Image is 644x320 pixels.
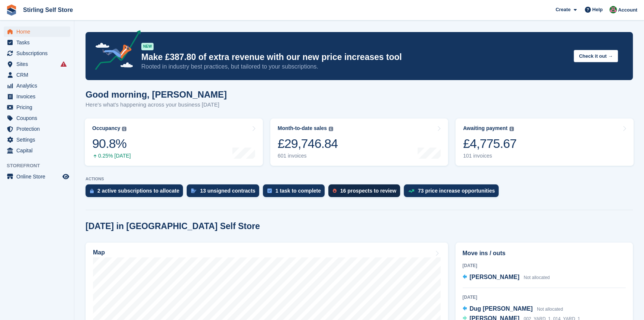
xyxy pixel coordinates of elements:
[97,188,179,194] div: 2 active subscriptions to allocate
[333,188,337,193] img: prospect-51fa495bee0391a8d652442698ab0144808aea92771e9ea1ae160a38d050c398.svg
[141,43,154,50] div: NEW
[4,37,70,48] a: menu
[4,91,70,102] a: menu
[61,172,70,181] a: Preview store
[4,80,70,91] a: menu
[278,125,327,132] div: Month-to-date sales
[267,188,272,193] img: task-75834270c22a3079a89374b754ae025e5fb1db73e45f91037f5363f120a921f8.svg
[574,50,618,62] button: Check it out →
[16,48,61,58] span: Subscriptions
[7,162,74,169] span: Storefront
[618,6,637,14] span: Account
[86,184,187,201] a: 2 active subscriptions to allocate
[16,37,61,48] span: Tasks
[16,113,61,123] span: Coupons
[141,63,568,71] p: Rooted in industry best practices, but tailored to your subscriptions.
[16,145,61,156] span: Capital
[20,4,76,16] a: Stirling Self Store
[408,189,414,193] img: price_increase_opportunities-93ffe204e8149a01c8c9dc8f82e8f89637d9d84a8eef4429ea346261dce0b2c0.svg
[200,188,255,194] div: 13 unsigned contracts
[92,125,120,132] div: Occupancy
[86,177,633,181] p: ACTIONS
[93,249,105,256] h2: Map
[263,184,328,201] a: 1 task to complete
[85,118,263,166] a: Occupancy 90.8% 0.25% [DATE]
[92,153,131,159] div: 0.25% [DATE]
[86,89,227,99] h1: Good morning, [PERSON_NAME]
[404,184,502,201] a: 73 price increase opportunities
[609,6,617,13] img: Lucy
[278,136,338,151] div: £29,746.84
[122,127,126,131] img: icon-info-grey-7440780725fd019a000dd9b08b2336e03edf1995a4989e88bcd33f0948082b44.svg
[4,171,70,182] a: menu
[86,101,227,109] p: Here's what's happening across your business [DATE]
[92,136,131,151] div: 90.8%
[16,171,61,182] span: Online Store
[329,127,333,131] img: icon-info-grey-7440780725fd019a000dd9b08b2336e03edf1995a4989e88bcd33f0948082b44.svg
[276,188,321,194] div: 1 task to complete
[509,127,514,131] img: icon-info-grey-7440780725fd019a000dd9b08b2336e03edf1995a4989e88bcd33f0948082b44.svg
[592,6,603,13] span: Help
[16,59,61,69] span: Sites
[455,118,634,166] a: Awaiting payment £4,775.67 101 invoices
[463,304,563,314] a: Dug [PERSON_NAME] Not allocated
[556,6,570,13] span: Create
[4,145,70,156] a: menu
[61,61,67,67] i: Smart entry sync failures have occurred
[270,118,448,166] a: Month-to-date sales £29,746.84 601 invoices
[187,184,263,201] a: 13 unsigned contracts
[340,188,396,194] div: 16 prospects to review
[191,188,196,193] img: contract_signature_icon-13c848040528278c33f63329250d36e43548de30e8caae1d1a13099fd9432cc5.svg
[278,153,338,159] div: 601 invoices
[90,188,94,193] img: active_subscription_to_allocate_icon-d502201f5373d7db506a760aba3b589e785aa758c864c3986d89f69b8ff3...
[537,307,563,312] span: Not allocated
[4,48,70,58] a: menu
[524,275,550,280] span: Not allocated
[4,26,70,37] a: menu
[16,91,61,102] span: Invoices
[86,221,260,231] h2: [DATE] in [GEOGRAPHIC_DATA] Self Store
[463,125,508,132] div: Awaiting payment
[141,52,568,63] p: Make £387.80 of extra revenue with our new price increases tool
[463,249,626,258] h2: Move ins / outs
[463,136,516,151] div: £4,775.67
[463,262,626,269] div: [DATE]
[89,30,141,73] img: price-adjustments-announcement-icon-8257ccfd72463d97f412b2fc003d46551f7dbcb40ab6d574587a9cd5c0d94...
[470,305,533,312] span: Dug [PERSON_NAME]
[4,70,70,80] a: menu
[4,124,70,134] a: menu
[463,294,626,301] div: [DATE]
[4,102,70,113] a: menu
[16,124,61,134] span: Protection
[463,153,516,159] div: 101 invoices
[16,26,61,37] span: Home
[16,134,61,145] span: Settings
[463,273,550,282] a: [PERSON_NAME] Not allocated
[4,134,70,145] a: menu
[470,274,519,280] span: [PERSON_NAME]
[4,113,70,123] a: menu
[328,184,404,201] a: 16 prospects to review
[6,4,17,16] img: stora-icon-8386f47178a22dfd0bd8f6a31ec36ba5ce8667c1dd55bd0f319d3a0aa187defe.svg
[16,102,61,113] span: Pricing
[16,70,61,80] span: CRM
[16,80,61,91] span: Analytics
[4,59,70,69] a: menu
[418,188,495,194] div: 73 price increase opportunities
